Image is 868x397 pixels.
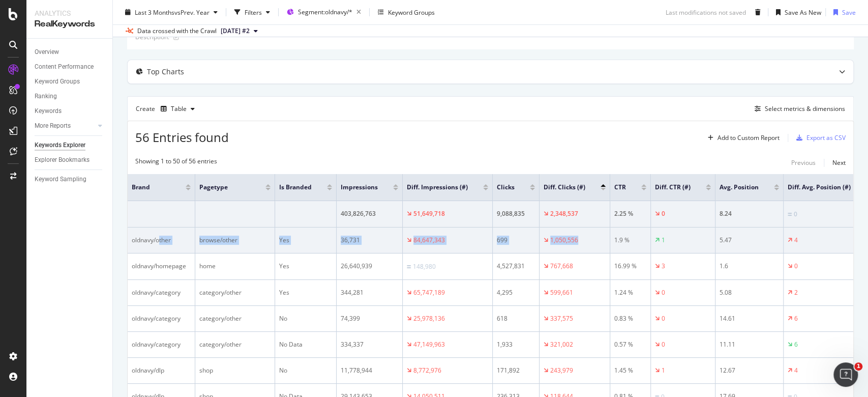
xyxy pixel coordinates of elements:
[279,183,312,192] span: Is Branded
[135,8,174,16] span: Last 3 Months
[132,340,191,349] div: oldnavy/category
[550,340,573,349] div: 321,002
[35,62,105,72] a: Content Performance
[788,213,792,216] img: Equal
[157,101,199,117] button: Table
[832,158,846,167] div: Next
[788,183,851,192] span: Diff. Avg. Position (#)
[199,340,271,349] div: category/other
[217,25,262,37] button: [DATE] #2
[35,62,94,72] div: Content Performance
[794,288,798,297] div: 2
[497,236,535,245] div: 699
[35,155,89,165] div: Explorer Bookmarks
[283,4,365,20] button: Segment:oldnavy/*
[199,262,271,271] div: home
[832,157,846,169] button: Next
[794,340,798,349] div: 6
[35,76,105,87] a: Keyword Groups
[341,340,398,349] div: 334,337
[35,47,105,58] a: Overview
[662,288,665,297] div: 0
[720,288,779,297] div: 5.08
[388,8,435,16] div: Keyword Groups
[341,366,398,375] div: 11,778,944
[413,262,436,271] div: 148,980
[614,183,626,192] span: CTR
[279,262,332,271] div: Yes
[772,4,821,20] button: Save As New
[662,236,665,245] div: 1
[720,209,779,218] div: 8.24
[341,236,398,245] div: 36,731
[806,133,846,142] div: Export as CSV
[614,262,646,271] div: 16.99 %
[791,157,816,169] button: Previous
[341,314,398,323] div: 74,399
[614,209,646,218] div: 2.25 %
[720,236,779,245] div: 5.47
[792,130,846,146] button: Export as CSV
[720,262,779,271] div: 1.6
[614,236,646,245] div: 1.9 %
[407,183,468,192] span: Diff. Impressions (#)
[829,4,856,20] button: Save
[199,314,271,323] div: category/other
[497,288,535,297] div: 4,295
[785,8,821,16] div: Save As New
[35,121,95,131] a: More Reports
[662,209,665,218] div: 0
[279,366,332,375] div: No
[407,265,411,268] img: Equal
[794,262,798,271] div: 0
[497,340,535,349] div: 1,933
[35,91,105,102] a: Ranking
[794,314,798,323] div: 6
[199,288,271,297] div: category/other
[341,288,398,297] div: 344,281
[298,8,352,16] span: Segment: oldnavy/*
[614,314,646,323] div: 0.83 %
[136,101,199,117] div: Create
[413,340,445,349] div: 47,149,963
[35,174,105,185] a: Keyword Sampling
[35,91,57,102] div: Ranking
[614,288,646,297] div: 1.24 %
[132,183,170,192] span: brand
[497,262,535,271] div: 4,527,831
[35,18,104,30] div: RealKeywords
[413,288,445,297] div: 65,747,189
[35,8,104,18] div: Analytics
[720,314,779,323] div: 14.61
[833,362,858,387] iframe: Intercom live chat
[132,314,191,323] div: oldnavy/category
[794,210,797,219] div: 0
[720,366,779,375] div: 12.67
[221,26,250,36] span: 2025 Oct. 1st #2
[791,158,816,167] div: Previous
[550,262,573,271] div: 767,668
[614,340,646,349] div: 0.57 %
[717,135,780,141] div: Add to Custom Report
[341,209,398,218] div: 403,826,763
[121,4,222,20] button: Last 3 MonthsvsPrev. Year
[135,157,217,169] div: Showing 1 to 50 of 56 entries
[662,340,665,349] div: 0
[550,288,573,297] div: 599,661
[35,106,105,117] a: Keywords
[497,183,515,192] span: Clicks
[666,8,746,16] div: Last modifications not saved
[35,76,80,87] div: Keyword Groups
[497,314,535,323] div: 618
[842,8,856,16] div: Save
[132,288,191,297] div: oldnavy/category
[35,140,105,151] a: Keywords Explorer
[199,366,271,375] div: shop
[147,67,184,77] div: Top Charts
[35,174,86,185] div: Keyword Sampling
[720,183,759,192] span: Avg. Position
[230,4,274,20] button: Filters
[199,236,271,245] div: browse/other
[497,366,535,375] div: 171,892
[35,47,59,58] div: Overview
